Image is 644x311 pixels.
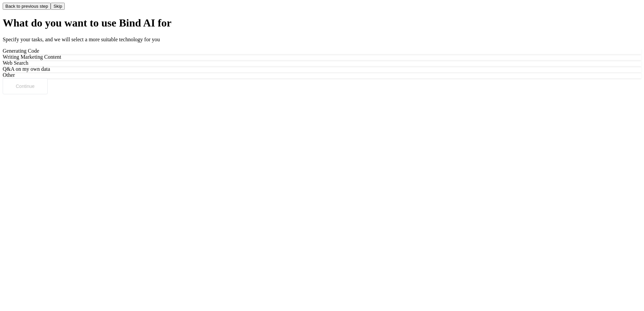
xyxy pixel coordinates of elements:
[3,66,641,72] div: Q&A on my own data
[3,3,51,10] button: Back to previous step
[3,54,641,60] div: Writing Marketing Content
[3,72,641,78] div: Other
[3,60,641,66] div: Web Search
[51,3,65,10] button: Skip
[16,84,35,89] p: Continue
[3,78,48,94] button: Continue
[3,17,641,29] h1: What do you want to use Bind AI for
[3,37,641,43] p: Specify your tasks, and we will select a more suitable technology for you
[3,48,641,54] div: Generating Code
